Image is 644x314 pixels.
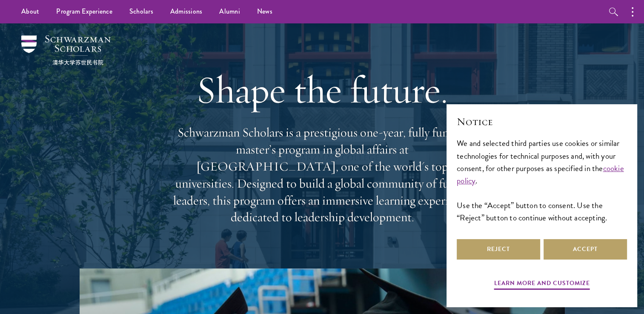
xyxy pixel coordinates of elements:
[457,137,627,223] div: We and selected third parties use cookies or similar technologies for technical purposes and, wit...
[457,239,540,260] button: Reject
[544,239,627,260] button: Accept
[457,162,624,187] a: cookie policy
[169,66,475,114] h1: Shape the future.
[21,35,111,65] img: Schwarzman Scholars
[494,278,590,291] button: Learn more and customize
[457,114,627,129] h2: Notice
[169,124,475,226] p: Schwarzman Scholars is a prestigious one-year, fully funded master’s program in global affairs at...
